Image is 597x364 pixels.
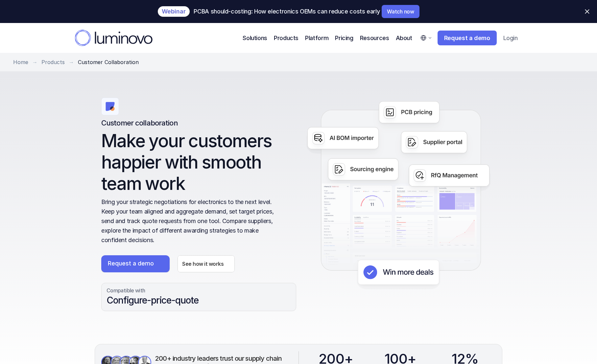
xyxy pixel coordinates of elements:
[101,255,170,272] a: Request a demo
[194,8,380,15] p: PCBA should-costing: How electronics OEMs can reduce costs early
[107,287,145,294] p: Compatible with
[101,119,178,127] h6: Customer collaboration
[13,59,28,65] a: Home
[78,59,139,65] span: Customer Collaboration
[396,34,412,42] p: About
[438,31,497,46] a: Request a demo
[107,294,209,307] a: Configure-price-quote
[387,9,414,14] p: Watch now
[13,59,139,65] nav: Breadcrumb
[107,294,198,307] p: Configure-price-quote
[243,34,267,42] p: Solutions
[162,9,186,14] p: Webinar
[499,31,522,45] a: Login
[360,34,389,42] p: Resources
[444,34,490,42] p: Request a demo
[274,34,298,42] p: Products
[101,197,277,245] p: Bring your strategic negotiations for electronics to the next level. Keep your team aligned and a...
[101,130,296,194] h1: Make your customers happier with smooth team work
[69,59,74,65] span: →
[182,261,224,267] p: See how it works
[305,34,328,42] p: Platform
[41,59,65,65] a: Products
[108,260,154,267] p: Request a demo
[335,34,353,42] a: Pricing
[301,98,496,292] img: Luminovo customer collaboration
[382,5,419,18] a: Watch now
[503,34,517,42] p: Login
[32,59,37,65] span: →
